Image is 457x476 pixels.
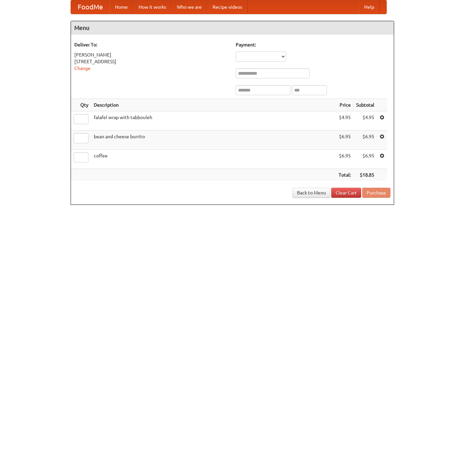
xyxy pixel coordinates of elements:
[293,188,330,198] a: Back to Menu
[331,188,361,198] a: Clear Cart
[91,99,336,111] th: Description
[133,0,172,14] a: How it works
[353,150,377,169] td: $6.95
[353,169,377,181] th: $18.85
[336,131,353,150] td: $6.95
[91,111,336,131] td: falafel wrap with tabbouleh
[71,99,91,111] th: Qty
[71,21,394,35] h4: Menu
[353,111,377,131] td: $4.95
[74,41,229,48] h5: Deliver To:
[336,99,353,111] th: Price
[353,131,377,150] td: $6.95
[110,0,133,14] a: Home
[336,169,353,181] th: Total:
[359,0,380,14] a: Help
[74,66,90,71] a: Change
[336,111,353,131] td: $4.95
[74,58,229,65] div: [STREET_ADDRESS]
[71,0,110,14] a: FoodMe
[353,99,377,111] th: Subtotal
[362,188,390,198] button: Purchase
[91,131,336,150] td: bean and cheese burrito
[91,150,336,169] td: coffee
[74,51,229,58] div: [PERSON_NAME]
[236,41,390,48] h5: Payment:
[336,150,353,169] td: $6.95
[207,0,247,14] a: Recipe videos
[172,0,207,14] a: Who we are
